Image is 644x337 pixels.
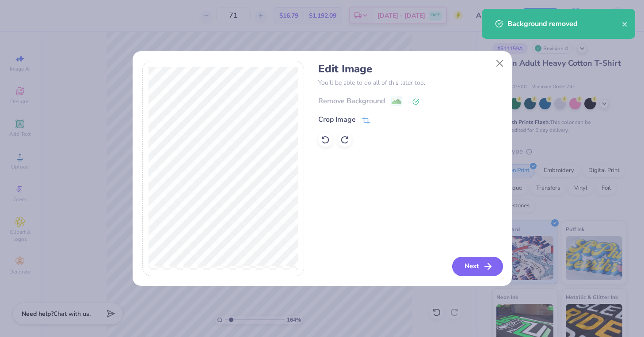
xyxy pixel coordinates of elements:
div: Crop Image [318,114,356,125]
div: Background removed [507,19,622,29]
button: Close [491,55,508,71]
p: You’ll be able to do all of this later too. [318,78,502,87]
h4: Edit Image [318,63,502,75]
button: Next [452,257,503,276]
button: close [622,19,628,29]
